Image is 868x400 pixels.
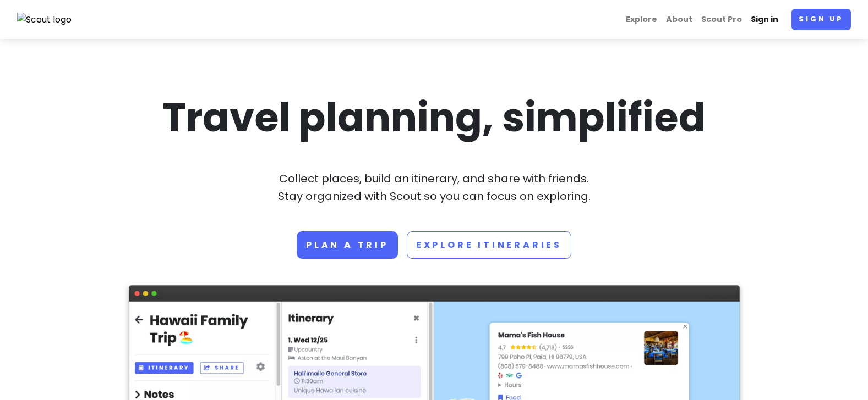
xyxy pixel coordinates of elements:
a: Plan a trip [297,231,398,259]
a: Sign in [746,9,783,30]
a: Explore [621,9,662,30]
a: Sign up [791,9,851,30]
h1: Travel planning, simplified [129,92,740,143]
img: Scout logo [17,13,72,27]
a: Explore Itineraries [407,231,571,259]
a: About [662,9,697,30]
a: Scout Pro [697,9,746,30]
p: Collect places, build an itinerary, and share with friends. Stay organized with Scout so you can ... [129,170,740,205]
